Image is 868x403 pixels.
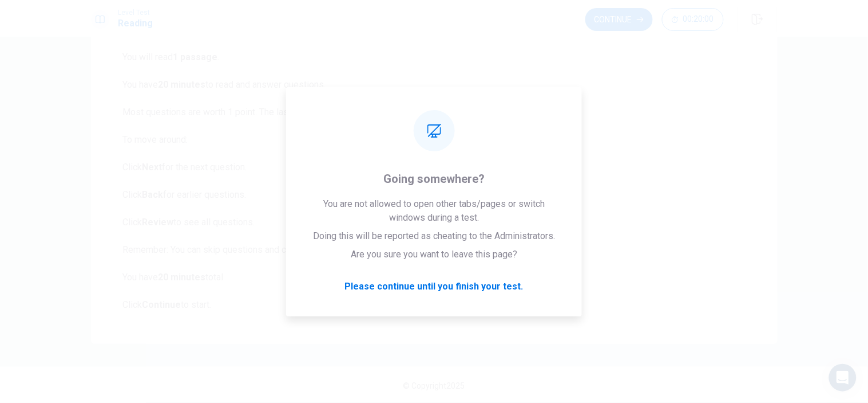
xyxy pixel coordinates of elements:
[142,162,162,173] b: Next
[683,15,714,24] span: 00:20:00
[173,52,218,62] b: 1 passage
[118,17,153,30] h1: Reading
[142,217,174,228] b: Review
[585,8,653,31] button: Continue
[662,8,724,31] button: 00:20:00
[142,299,181,310] b: Continue
[158,79,206,90] b: 20 minutes
[829,364,857,392] div: Open Intercom Messenger
[403,381,465,390] span: © Copyright 2025
[118,9,153,17] span: Level Test
[158,272,206,283] b: 20 minutes
[123,50,746,312] span: You will read . You have to read and answer questions. Most questions are worth 1 point. The last...
[142,189,164,200] b: Back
